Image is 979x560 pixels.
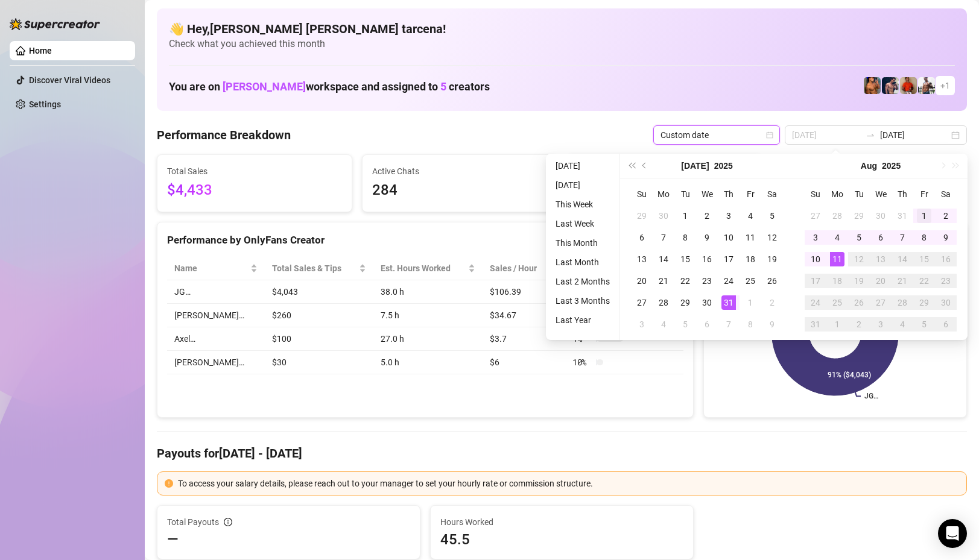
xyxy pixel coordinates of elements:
div: 25 [830,295,844,310]
td: 2025-08-25 [826,292,848,313]
td: $4,043 [265,280,373,304]
td: $260 [265,304,373,327]
div: 1 [830,317,844,332]
td: 2025-07-23 [696,270,718,292]
div: 26 [765,274,779,288]
div: 6 [939,317,953,332]
div: Est. Hours Worked [381,262,466,275]
td: 2025-08-02 [935,205,957,227]
th: Su [805,183,826,205]
span: info-circle [224,518,232,526]
h4: Performance Breakdown [157,127,291,143]
td: 2025-09-02 [848,313,870,335]
div: 8 [743,317,758,332]
div: 5 [852,230,866,245]
td: 2025-07-02 [696,205,718,227]
div: 9 [939,230,953,245]
td: 2025-07-21 [653,270,674,292]
td: 2025-07-17 [718,248,740,270]
td: 2025-08-02 [761,292,783,313]
td: 2025-07-30 [870,205,892,227]
td: 2025-07-05 [761,205,783,227]
td: 2025-07-28 [826,205,848,227]
div: 6 [873,230,888,245]
img: Justin [900,77,917,94]
div: To access your salary details, please reach out to your manager to set your hourly rate or commis... [178,477,959,490]
td: 7.5 h [373,304,483,327]
td: 2025-07-29 [848,205,870,227]
div: 4 [656,317,671,332]
td: 2025-08-22 [913,270,935,292]
div: 11 [743,230,758,245]
td: 2025-08-05 [674,313,696,335]
div: 22 [678,274,692,288]
div: 7 [721,317,736,332]
th: Sa [761,183,783,205]
div: 3 [873,317,888,332]
td: 2025-07-28 [653,292,674,313]
td: 2025-07-27 [805,205,826,227]
td: 2025-08-16 [935,248,957,270]
td: 2025-08-09 [935,227,957,248]
div: 31 [895,209,910,223]
td: 2025-08-28 [892,292,913,313]
span: exclamation-circle [165,479,173,488]
button: Choose a month [861,154,877,178]
td: 2025-07-22 [674,270,696,292]
a: Home [29,46,52,55]
td: 2025-07-06 [631,227,653,248]
th: We [696,183,718,205]
th: Th [892,183,913,205]
th: Total Sales & Tips [265,257,373,280]
td: $30 [265,351,373,374]
button: Choose a month [681,154,709,178]
td: 2025-08-10 [805,248,826,270]
li: Last Week [551,216,615,231]
div: 6 [700,317,714,332]
div: 21 [656,274,671,288]
td: 2025-09-05 [913,313,935,335]
div: 20 [635,274,649,288]
div: 5 [765,209,779,223]
span: Total Sales & Tips [272,262,356,275]
span: Total Payouts [167,515,219,529]
div: 3 [808,230,823,245]
div: 12 [765,230,779,245]
td: 2025-08-06 [696,313,718,335]
div: 4 [895,317,910,332]
td: 2025-06-30 [653,205,674,227]
td: 2025-07-03 [718,205,740,227]
button: Choose a year [882,154,901,178]
div: 17 [721,252,736,266]
li: [DATE] [551,178,615,192]
td: 2025-07-09 [696,227,718,248]
th: Fr [913,183,935,205]
td: 2025-08-20 [870,270,892,292]
td: 2025-07-01 [674,205,696,227]
div: 2 [852,317,866,332]
h4: 👋 Hey, [PERSON_NAME] [PERSON_NAME] tarcena ! [169,20,955,37]
td: 2025-09-04 [892,313,913,335]
td: JG… [167,280,265,304]
span: [PERSON_NAME] [223,80,306,93]
td: 2025-08-01 [913,205,935,227]
a: Settings [29,99,61,109]
td: 2025-08-27 [870,292,892,313]
td: 2025-08-03 [805,227,826,248]
span: 45.5 [440,530,683,549]
td: 2025-07-19 [761,248,783,270]
td: 2025-08-01 [740,292,761,313]
li: This Month [551,236,615,250]
td: 2025-07-27 [631,292,653,313]
span: Name [174,262,248,275]
td: 2025-08-08 [913,227,935,248]
span: Hours Worked [440,515,683,529]
text: JG… [864,392,878,400]
td: 2025-07-07 [653,227,674,248]
div: 9 [765,317,779,332]
a: Discover Viral Videos [29,75,110,85]
h1: You are on workspace and assigned to creators [169,80,490,93]
div: 7 [656,230,671,245]
th: Tu [674,183,696,205]
div: 15 [678,252,692,266]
